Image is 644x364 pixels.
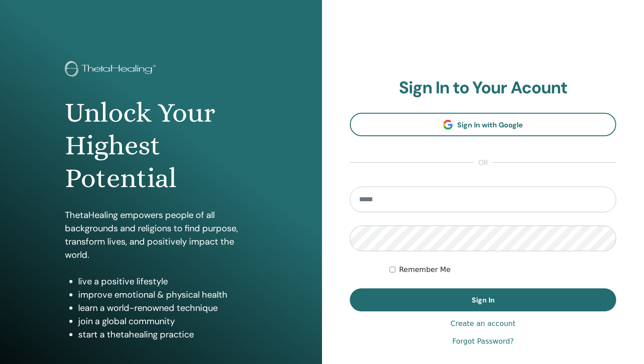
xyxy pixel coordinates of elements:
h1: Unlock Your Highest Potential [65,96,258,195]
li: live a positive lifestyle [78,275,258,288]
li: join a global community [78,314,258,328]
a: Forgot Password? [452,336,514,347]
span: or [474,157,492,168]
h2: Sign In to Your Acount [350,78,616,98]
li: start a thetahealing practice [78,328,258,341]
li: learn a world-renowned technique [78,301,258,314]
a: Sign In with Google [350,113,616,136]
label: Remember Me [399,264,451,275]
div: Keep me authenticated indefinitely or until I manually logout [390,264,616,275]
p: ThetaHealing empowers people of all backgrounds and religions to find purpose, transform lives, a... [65,208,258,261]
span: Sign In with Google [457,120,523,130]
button: Sign In [350,288,616,311]
li: improve emotional & physical health [78,288,258,301]
span: Sign In [472,295,495,305]
a: Create an account [451,318,515,329]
